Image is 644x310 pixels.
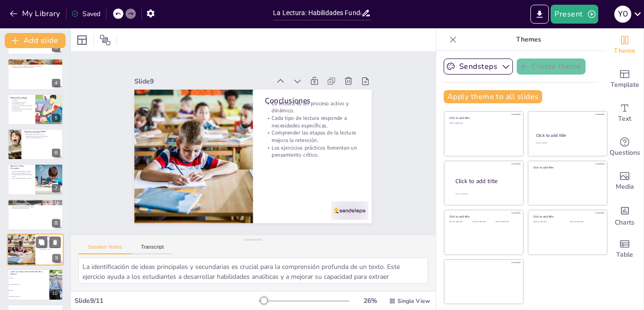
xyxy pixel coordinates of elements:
div: Add images, graphics, shapes or video [606,164,644,198]
p: La clasificación de la lectura es diversa. [10,67,60,69]
div: Click to add title [536,133,599,138]
div: https://cdn.sendsteps.com/images/logo/sendsteps_logo_white.pnghttps://cdn.sendsteps.com/images/lo... [8,129,63,160]
p: Localización de información clave. [24,134,60,135]
div: 8 [52,219,60,227]
p: Consolidación de la comprensión. [10,204,60,206]
div: https://cdn.sendsteps.com/images/logo/sendsteps_logo_white.pnghttps://cdn.sendsteps.com/images/lo... [7,234,64,266]
span: Theme [614,46,636,56]
p: La lectura propiamente dicha implica decodificación. [10,105,33,108]
div: 10 [8,269,63,300]
p: La lectura es un proceso activo y dinámico. [268,101,363,126]
p: Tipos de Lectura [10,60,60,63]
div: Click to add text [533,221,563,223]
span: Poslectura [9,290,49,291]
div: Click to add title [449,215,517,218]
p: La lectura puede ser oral o silenciosa. [10,64,60,66]
div: Add ready made slides [606,62,644,96]
div: 6 [52,149,60,157]
p: Cada tipo de lectura responde a necesidades específicas. [266,116,362,141]
button: Y O [614,5,631,24]
span: Charts [615,218,635,228]
p: La poslectura permite la formulación de juicios críticos. [10,109,33,112]
div: Click to add body [455,193,515,195]
div: Click to add text [449,122,517,125]
span: Lectura propiamente dicha [9,284,49,285]
p: Cada tipo de lectura responde a diferentes necesidades. [10,65,60,67]
button: Export to PowerPoint [530,5,549,24]
div: Click to add text [449,221,471,223]
div: Click to add text [536,142,598,144]
p: Los ejercicios prácticos fomentan un pensamiento crítico. [38,247,61,250]
div: https://cdn.sendsteps.com/images/logo/sendsteps_logo_white.pnghttps://cdn.sendsteps.com/images/lo... [8,59,63,90]
span: Position [99,34,111,46]
p: Los ejercicios prácticos fomentan un pensamiento crítico. [264,145,359,170]
div: 5 [52,114,60,122]
button: Delete Slide [50,236,61,248]
p: Ejercicio 1: Lectura Rápida [24,130,60,133]
button: Transcript [132,244,173,254]
div: 7 [52,184,60,193]
div: https://cdn.sendsteps.com/images/logo/sendsteps_logo_white.pnghttps://cdn.sendsteps.com/images/lo... [8,164,63,195]
p: ¿Cuál es la etapa más importante de la lectura? [10,270,47,275]
div: Click to add title [449,116,517,120]
p: Etapas de la Lectura [10,96,33,99]
div: 3 [52,43,60,52]
p: La lectura es un proceso activo y dinámico. [38,236,61,239]
div: Click to add title [455,177,516,185]
p: Ejercicio de identificación de ideas. [10,171,33,173]
input: Insert title [273,6,361,20]
span: Template [611,80,639,90]
div: Add text boxes [606,96,644,130]
div: Click to add text [570,221,600,223]
div: https://cdn.sendsteps.com/images/logo/sendsteps_logo_white.pnghttps://cdn.sendsteps.com/images/lo... [8,94,63,125]
p: En la prelectura se activan conocimientos previos. [10,101,33,105]
p: Ejercicio de organizador gráfico. [10,202,60,204]
p: Practicar habilidades de lectura. [24,137,60,139]
p: Visualización de la información. [10,208,60,209]
p: Comprender las etapas de la lectura mejora la retención. [265,131,361,155]
p: Cada tipo de lectura responde a necesidades específicas. [38,240,61,243]
button: Speaker Notes [78,244,132,254]
div: 10 [49,289,60,298]
p: Importancia de Internet en la educación. [24,135,60,137]
p: Fomento de la responsabilidad ecológica. [10,206,60,208]
div: Change the overall theme [606,28,644,62]
p: Comprender las etapas de la lectura mejora la retención. [38,243,61,246]
div: Click to add title [533,215,601,218]
p: Conclusiones [38,235,61,238]
div: Slide 9 / 11 [74,296,259,305]
button: Present [551,5,598,24]
div: Click to add title [533,165,601,169]
p: Ejercicio 3: Organizador Gráfico [10,200,60,203]
div: Saved [71,9,100,18]
p: Ejercicio 2: Ideas Principales [10,165,33,170]
div: Add a table [606,232,644,266]
div: 4 [52,79,60,87]
span: Text [618,114,631,124]
p: Fomento del pensamiento crítico. [10,172,33,174]
textarea: La lectura no es un acto pasivo; implica un compromiso activo del lector. Este enfoque es crucial... [78,258,428,284]
div: 9 [52,254,61,263]
p: Desarrollo de habilidades analíticas. [10,177,33,179]
div: 26 % [359,296,381,305]
button: Apply theme to all slides [444,90,542,103]
button: Add slide [5,33,66,48]
p: Themes [461,28,596,51]
div: https://cdn.sendsteps.com/images/logo/sendsteps_logo_white.pnghttps://cdn.sendsteps.com/images/lo... [8,199,63,230]
button: Sendsteps [444,59,513,75]
p: Ejercicio de lectura rápida. [24,132,60,134]
span: Questions [610,148,640,158]
p: La lectura tiene tres etapas principales. [10,98,33,101]
div: Slide 9 [141,65,277,88]
span: Prelectura [9,277,49,278]
button: My Library [7,6,64,21]
div: Click to add text [495,221,517,223]
span: Table [616,250,633,260]
div: Layout [74,33,90,48]
span: Ninguna de las anteriores [9,296,49,297]
p: Comprensión más allá del contenido literal. [10,174,33,177]
p: La lectura se clasifica según su finalidad. [10,62,60,64]
span: Media [616,182,634,192]
span: Single View [397,297,430,305]
div: Click to add text [472,221,494,223]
